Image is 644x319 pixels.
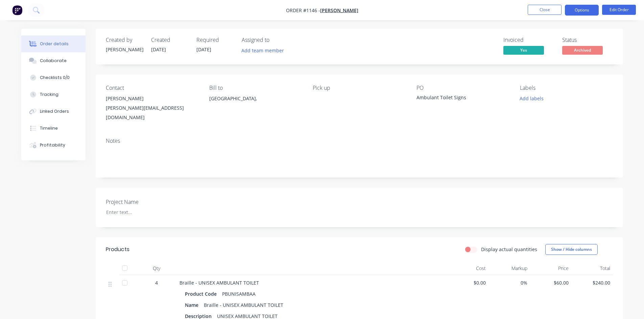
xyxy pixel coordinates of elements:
[481,246,537,253] label: Display actual quantities
[562,46,603,54] span: Archived
[503,46,544,54] span: Yes
[106,37,143,43] div: Created by
[313,85,405,91] div: Pick up
[516,94,547,103] button: Add labels
[136,262,177,275] div: Qty
[238,46,287,55] button: Add team member
[40,142,65,148] div: Profitability
[106,103,198,122] div: [PERSON_NAME][EMAIL_ADDRESS][DOMAIN_NAME]
[242,46,288,55] button: Add team member
[530,262,572,275] div: Price
[488,262,530,275] div: Markup
[242,37,309,43] div: Assigned to
[209,94,302,103] div: [GEOGRAPHIC_DATA],
[320,7,358,14] a: [PERSON_NAME]
[21,137,86,154] button: Profitability
[106,245,129,254] div: Products
[520,85,613,91] div: Labels
[40,75,70,81] div: Checklists 0/0
[40,91,58,98] div: Tracking
[196,46,211,53] span: [DATE]
[40,41,69,47] div: Order details
[106,46,143,53] div: [PERSON_NAME]
[574,279,610,286] span: $240.00
[106,94,198,122] div: [PERSON_NAME][PERSON_NAME][EMAIL_ADDRESS][DOMAIN_NAME]
[565,5,599,16] button: Options
[209,85,302,91] div: Bill to
[21,120,86,137] button: Timeline
[12,5,22,15] img: Factory
[602,5,636,15] button: Edit Order
[503,37,554,43] div: Invoiced
[491,279,527,286] span: 0%
[151,46,166,53] span: [DATE]
[201,300,286,310] div: Braille - UNISEX AMBULANT TOILET
[571,262,613,275] div: Total
[562,37,613,43] div: Status
[21,86,86,103] button: Tracking
[155,279,158,286] span: 4
[416,85,509,91] div: PO
[106,85,198,91] div: Contact
[21,69,86,86] button: Checklists 0/0
[219,289,258,299] div: PBUNISAMBAA
[151,37,188,43] div: Created
[533,279,569,286] span: $60.00
[545,244,598,255] button: Show / Hide columns
[21,103,86,120] button: Linked Orders
[106,94,198,103] div: [PERSON_NAME]
[209,94,302,115] div: [GEOGRAPHIC_DATA],
[528,5,562,15] button: Close
[447,262,489,275] div: Cost
[21,35,86,52] button: Order details
[286,7,320,14] span: Order #1146 -
[416,94,501,103] div: Ambulant Toilet Signs
[450,279,486,286] span: $0.00
[40,108,69,114] div: Linked Orders
[106,138,613,144] div: Notes
[40,125,58,131] div: Timeline
[40,58,67,64] div: Collaborate
[196,37,234,43] div: Required
[106,198,190,206] label: Project Name
[21,52,86,69] button: Collaborate
[185,300,201,310] div: Name
[180,280,259,286] span: Braille - UNISEX AMBULANT TOILET
[185,289,219,299] div: Product Code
